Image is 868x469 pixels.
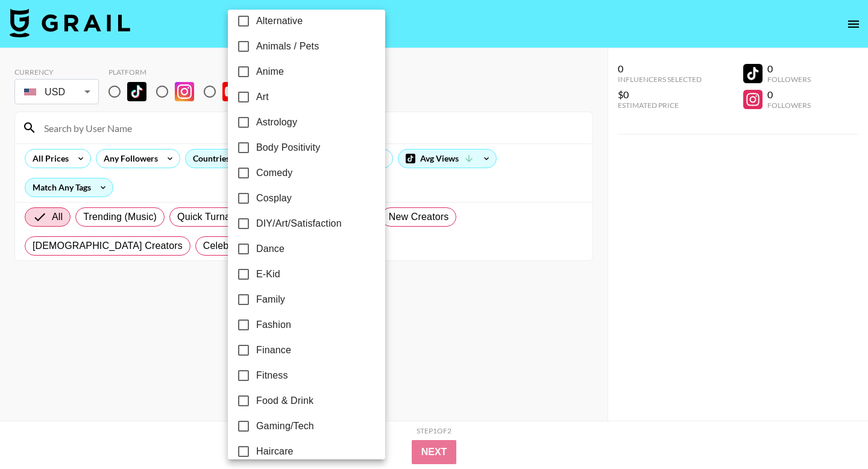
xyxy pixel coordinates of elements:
[256,14,303,28] span: Alternative
[256,39,319,54] span: Animals / Pets
[256,166,292,180] span: Comedy
[256,216,342,231] span: DIY/Art/Satisfaction
[256,318,291,332] span: Fashion
[808,409,854,455] iframe: Drift Widget Chat Controller
[256,140,320,155] span: Body Positivity
[256,65,284,79] span: Anime
[256,292,285,307] span: Family
[256,267,280,282] span: E-Kid
[256,368,288,383] span: Fitness
[256,191,292,206] span: Cosplay
[256,343,291,357] span: Finance
[256,394,313,408] span: Food & Drink
[256,90,269,104] span: Art
[256,115,297,130] span: Astrology
[256,444,294,459] span: Haircare
[256,242,285,256] span: Dance
[256,419,314,433] span: Gaming/Tech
